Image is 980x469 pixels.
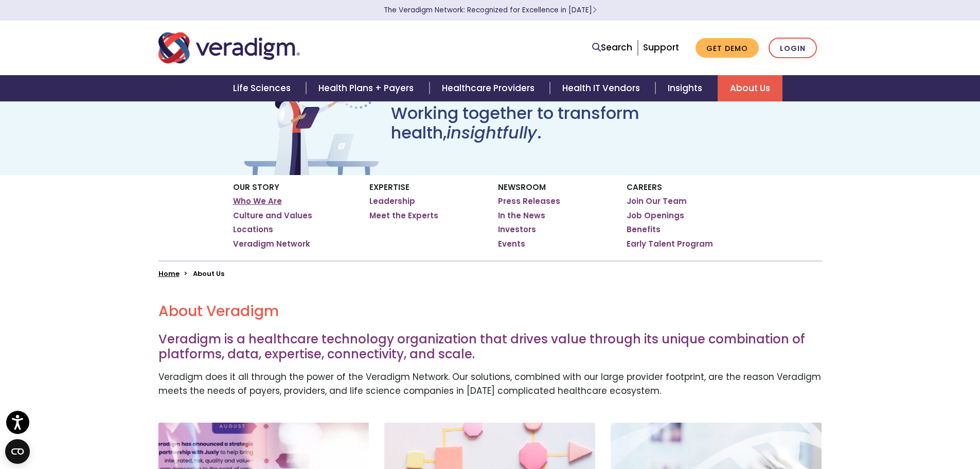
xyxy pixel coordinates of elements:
a: Benefits [627,224,661,235]
a: Investors [498,224,536,235]
a: The Veradigm Network: Recognized for Excellence in [DATE]Learn More [384,5,597,15]
a: Home [158,269,180,279]
a: Events [498,239,525,249]
em: insightfully [447,121,537,144]
button: Open CMP widget [5,439,30,464]
a: Health IT Vendors [550,75,655,101]
a: About Us [718,75,782,101]
a: Healthcare Providers [430,75,550,101]
a: Locations [233,224,273,235]
h2: About Veradigm [158,303,822,320]
a: Early Talent Program [627,239,713,249]
p: Veradigm does it all through the power of the Veradigm Network. Our solutions, combined with our ... [158,370,822,398]
a: Life Sciences [221,75,306,101]
img: Veradigm logo [158,31,300,65]
a: Job Openings [627,211,684,221]
a: In the News [498,211,545,221]
iframe: Drift Chat Widget [782,395,968,457]
a: Press Releases [498,196,560,206]
a: Meet the Experts [369,211,438,221]
a: Support [643,41,679,54]
a: Get Demo [696,38,759,58]
a: Search [592,41,632,55]
a: Culture and Values [233,211,312,221]
a: Join Our Team [627,196,687,206]
span: Learn More [592,5,597,15]
h1: Working together to transform health, . [391,103,739,143]
a: Veradigm Network [233,239,310,249]
a: Health Plans + Payers [306,75,429,101]
a: Who We Are [233,196,282,206]
h3: Veradigm is a healthcare technology organization that drives value through its unique combination... [158,332,822,362]
a: Login [769,38,817,59]
a: Insights [655,75,718,101]
a: Leadership [369,196,415,206]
